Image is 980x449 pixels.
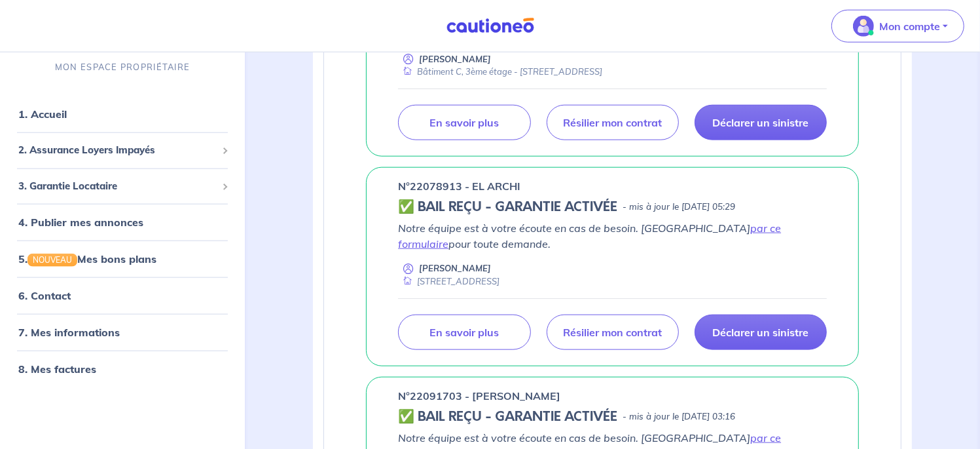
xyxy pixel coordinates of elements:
[398,199,617,215] h5: ✅ BAIL REÇU - GARANTIE ACTIVÉE
[398,275,499,288] div: [STREET_ADDRESS]
[879,18,940,34] p: Mon compte
[429,326,499,339] p: En savoir plus
[18,289,71,302] a: 6. Contact
[18,143,217,158] span: 2. Assurance Loyers Impayés
[18,362,96,376] a: 8. Mes factures
[398,315,530,350] a: En savoir plus
[5,283,240,309] div: 6. Contact
[623,410,735,423] p: - mis à jour le [DATE] 03:16
[18,216,143,229] a: 4. Publier mes annonces
[547,315,679,350] a: Résilier mon contrat
[695,105,827,140] a: Déclarer un sinistre
[5,138,240,163] div: 2. Assurance Loyers Impayés
[398,409,617,425] h5: ✅ BAIL REÇU - GARANTIE ACTIVÉE
[5,101,240,127] div: 1. Accueil
[5,319,240,345] div: 7. Mes informations
[55,61,190,73] p: MON ESPACE PROPRIÉTAIRE
[18,326,120,339] a: 7. Mes informations
[441,18,539,34] img: Cautioneo
[398,66,602,78] div: Bâtiment C, 3ème étage - [STREET_ADDRESS]
[18,178,217,193] span: 3. Garantie Locataire
[398,388,560,404] p: n°22091703 - [PERSON_NAME]
[398,105,530,140] a: En savoir plus
[419,53,491,66] p: [PERSON_NAME]
[623,201,735,214] p: - mis à jour le [DATE] 05:29
[419,262,491,275] p: [PERSON_NAME]
[5,246,240,272] div: 5.NOUVEAUMes bons plans
[398,409,827,425] div: state: CONTRACT-VALIDATED, Context: ,MAYBE-CERTIFICATE,,LESSOR-DOCUMENTS,IS-ODEALIM
[712,326,808,339] p: Déclarer un sinistre
[5,173,240,199] div: 3. Garantie Locataire
[695,315,827,350] a: Déclarer un sinistre
[398,199,827,215] div: state: CONTRACT-VALIDATED, Context: ,MAYBE-CERTIFICATE,,LESSOR-DOCUMENTS,IS-ODEALIM
[853,16,874,37] img: illu_account_valid_menu.svg
[398,220,827,252] p: Notre équipe est à votre écoute en cas de besoin. [GEOGRAPHIC_DATA] pour toute demande.
[429,116,499,129] p: En savoir plus
[398,178,520,194] p: n°22078913 - EL ARCHI
[563,326,662,339] p: Résilier mon contrat
[712,116,808,129] p: Déclarer un sinistre
[831,10,964,43] button: illu_account_valid_menu.svgMon compte
[18,107,67,121] a: 1. Accueil
[547,105,679,140] a: Résilier mon contrat
[563,116,662,129] p: Résilier mon contrat
[18,252,156,265] a: 5.NOUVEAUMes bons plans
[5,209,240,235] div: 4. Publier mes annonces
[5,356,240,382] div: 8. Mes factures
